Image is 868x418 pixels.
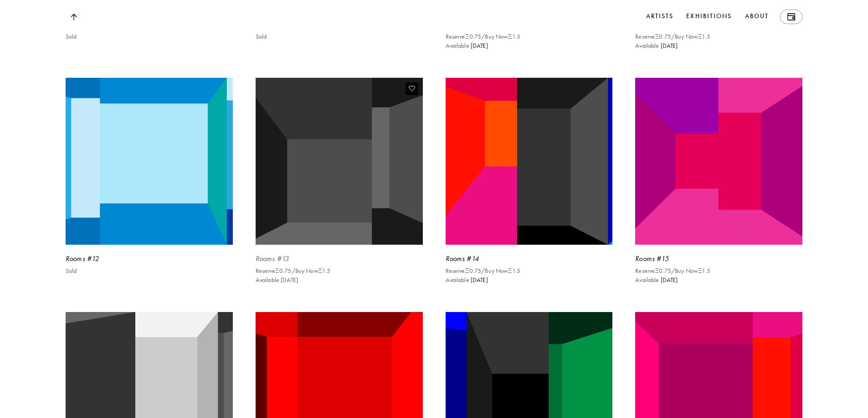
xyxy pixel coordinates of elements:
img: Rooms #14 [446,78,613,245]
span: [DATE] [471,275,488,285]
p: Available [446,277,521,284]
img: Wallet icon [787,13,795,20]
a: Rooms #12Rooms #12Sold [66,78,233,312]
span: [DATE] [281,275,298,285]
p: Buy Now Ξ 1.5 [485,33,520,40]
div: Rooms #15 [635,254,802,264]
p: Reserve Ξ 0.75 [635,33,671,40]
a: Artists [644,10,676,24]
p: / [671,267,675,275]
p: Sold [66,267,77,275]
img: Top [70,14,77,20]
p: Reserve Ξ 0.75 [446,33,482,40]
a: About [743,10,771,24]
p: Buy Now Ξ 1.5 [485,267,520,275]
p: / [481,267,485,275]
p: / [481,33,485,40]
p: Reserve Ξ 0.75 [635,267,671,275]
div: Rooms #12 [66,254,233,264]
a: Rooms #13Rooms #13ReserveΞ0.75/Buy NowΞ1.5Available [DATE] [256,78,423,312]
a: Exhibitions [684,10,734,24]
div: Rooms #13 [256,254,423,264]
p: / [671,33,675,40]
div: Rooms #11 [635,20,802,30]
div: Rooms #14 [446,254,613,264]
p: Buy Now Ξ 1.5 [675,267,710,275]
p: Available [635,42,710,50]
div: Rooms #10 [446,20,613,30]
p: Available [635,277,710,284]
p: / [292,267,295,275]
img: Rooms #15 [635,78,802,245]
a: Rooms #15Rooms #15ReserveΞ0.75/Buy NowΞ1.5Available [DATE] [635,78,802,312]
img: Rooms #12 [66,78,233,245]
p: Buy Now Ξ 1.5 [295,267,331,275]
p: Reserve Ξ 0.75 [446,267,482,275]
span: [DATE] [471,41,488,51]
p: Available [446,42,521,50]
p: Sold [66,33,77,40]
img: Rooms #13 [253,75,425,247]
div: Rooms #9 [256,20,423,30]
p: Buy Now Ξ 1.5 [675,33,710,40]
div: Rooms #8 [66,20,233,30]
a: Rooms #14Rooms #14ReserveΞ0.75/Buy NowΞ1.5Available [DATE] [446,78,613,312]
span: [DATE] [661,41,678,51]
p: Sold [256,33,267,40]
p: Available [256,277,331,284]
p: Reserve Ξ 0.75 [256,267,292,275]
span: [DATE] [661,275,678,285]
